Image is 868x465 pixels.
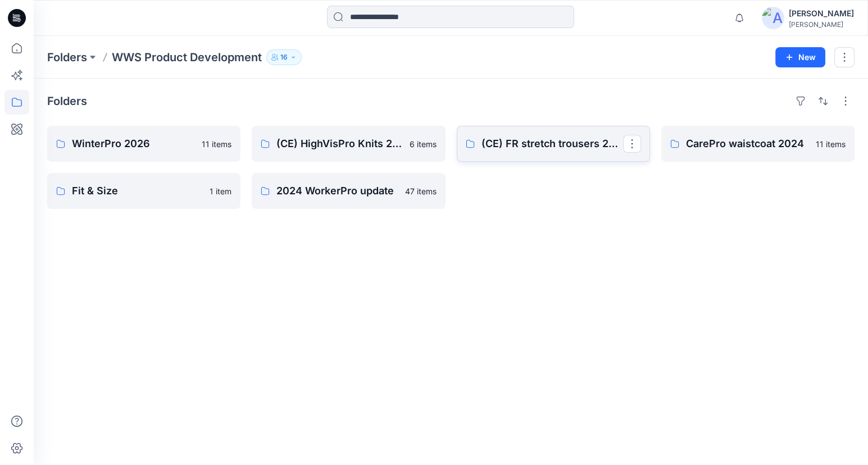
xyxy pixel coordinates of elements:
p: WWS Product Development [112,49,262,65]
a: CarePro waistcoat 202411 items [661,126,855,162]
button: New [775,47,825,67]
div: [PERSON_NAME] [789,20,854,29]
p: 2024 WorkerPro update [276,183,398,199]
p: 11 items [202,138,231,150]
p: 6 items [410,138,437,150]
a: (CE) HighVisPro Knits 20256 items [252,126,445,162]
a: (CE) FR stretch trousers 2025 [457,126,650,162]
h4: Folders [47,94,87,108]
a: WinterPro 202611 items [47,126,240,162]
p: 11 items [816,138,846,150]
p: WinterPro 2026 [72,136,195,152]
p: 1 item [210,185,231,197]
p: CarePro waistcoat 2024 [686,136,809,152]
img: avatar [762,7,784,29]
a: Fit & Size1 item [47,173,240,209]
p: (CE) FR stretch trousers 2025 [481,136,623,152]
a: 2024 WorkerPro update47 items [252,173,445,209]
p: (CE) HighVisPro Knits 2025 [276,136,402,152]
p: Fit & Size [72,183,203,199]
p: 16 [280,51,288,63]
a: Folders [47,49,87,65]
button: 16 [266,49,302,65]
div: [PERSON_NAME] [789,7,854,20]
p: 47 items [405,185,437,197]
